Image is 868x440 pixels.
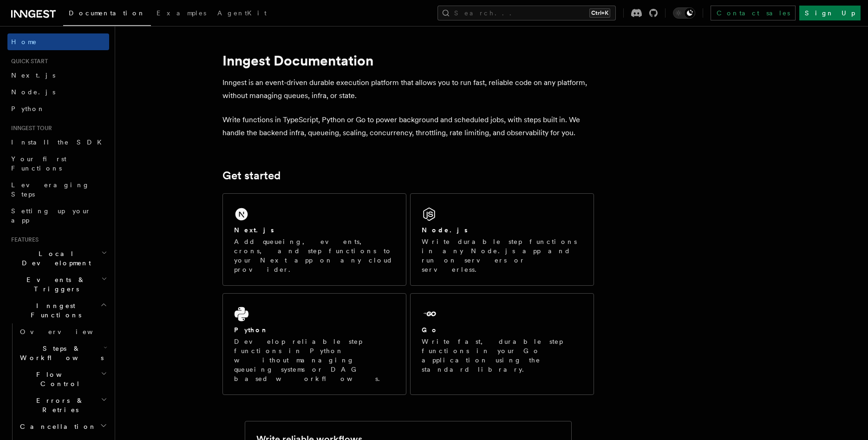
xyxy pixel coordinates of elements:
[11,138,107,146] span: Install the SDK
[234,237,395,274] p: Add queueing, events, crons, and step functions to your Next app on any cloud provider.
[222,52,594,69] h1: Inngest Documentation
[7,67,109,84] a: Next.js
[69,9,145,17] span: Documentation
[11,105,45,112] span: Python
[7,151,109,177] a: Your first Functions
[589,8,610,18] kbd: Ctrl+K
[11,72,55,79] span: Next.js
[16,392,109,418] button: Errors & Retries
[11,37,37,46] span: Home
[11,88,55,96] span: Node.js
[422,325,438,335] h2: Go
[222,193,406,286] a: Next.jsAdd queueing, events, crons, and step functions to your Next app on any cloud provider.
[16,422,97,431] span: Cancellation
[16,344,104,362] span: Steps & Workflows
[234,225,274,235] h2: Next.js
[7,84,109,100] a: Node.js
[217,9,267,17] span: AgentKit
[410,293,594,395] a: GoWrite fast, durable step functions in your Go application using the standard library.
[222,76,594,102] p: Inngest is an event-driven durable execution platform that allows you to run fast, reliable code ...
[16,370,101,388] span: Flow Control
[7,177,109,203] a: Leveraging Steps
[437,6,616,20] button: Search...Ctrl+K
[157,9,206,17] span: Examples
[234,337,395,383] p: Develop reliable step functions in Python without managing queueing systems or DAG based workflows.
[673,7,695,19] button: Toggle dark mode
[422,337,582,374] p: Write fast, durable step functions in your Go application using the standard library.
[11,207,91,224] span: Setting up your app
[422,237,582,274] p: Write durable step functions in any Node.js app and run on servers or serverless.
[11,181,90,198] span: Leveraging Steps
[410,193,594,286] a: Node.jsWrite durable step functions in any Node.js app and run on servers or serverless.
[7,271,109,297] button: Events & Triggers
[7,236,39,243] span: Features
[7,275,101,294] span: Events & Triggers
[222,293,406,395] a: PythonDevelop reliable step functions in Python without managing queueing systems or DAG based wo...
[212,3,272,25] a: AgentKit
[63,3,151,26] a: Documentation
[16,366,109,392] button: Flow Control
[222,169,281,182] a: Get started
[7,203,109,229] a: Setting up your app
[16,340,109,366] button: Steps & Workflows
[7,245,109,271] button: Local Development
[7,100,109,117] a: Python
[234,325,268,335] h2: Python
[16,323,109,340] a: Overview
[20,328,116,335] span: Overview
[7,125,52,132] span: Inngest tour
[799,6,861,20] a: Sign Up
[16,396,101,414] span: Errors & Retries
[7,134,109,151] a: Install the SDK
[7,301,100,320] span: Inngest Functions
[422,225,468,235] h2: Node.js
[11,155,66,172] span: Your first Functions
[7,58,48,65] span: Quick start
[16,418,109,435] button: Cancellation
[7,33,109,50] a: Home
[222,113,594,139] p: Write functions in TypeScript, Python or Go to power background and scheduled jobs, with steps bu...
[151,3,212,25] a: Examples
[7,249,101,268] span: Local Development
[7,297,109,323] button: Inngest Functions
[711,6,796,20] a: Contact sales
